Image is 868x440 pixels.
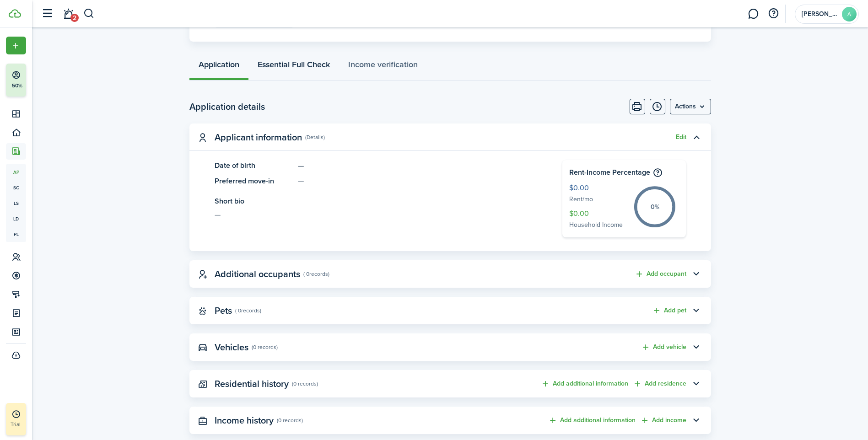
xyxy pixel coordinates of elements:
a: pl [6,226,26,242]
see-more: — [215,209,535,220]
panel-main-title: Short bio [215,196,535,207]
panel-main-title: Date of birth [215,160,294,171]
button: Timeline [650,99,665,114]
panel-main-title: Income history [215,415,274,426]
panel-main-title: Pets [215,306,232,316]
a: Essential Full Check [248,53,339,80]
a: sc [6,180,26,195]
panel-main-description: — [298,176,535,187]
button: 50% [6,64,82,97]
a: Income verification [339,53,427,80]
a: ap [6,164,26,180]
button: Add residence [633,379,686,389]
panel-main-title: Applicant information [215,132,302,143]
panel-main-subtitle: (Details) [305,133,325,141]
span: $0.00 [569,182,626,194]
button: Add additional information [541,379,628,389]
h2: Application details [189,100,265,113]
p: Trial [11,420,47,429]
panel-main-subtitle: ( 0 records ) [235,306,261,315]
button: Open menu [6,37,26,54]
panel-main-subtitle: (0 records) [292,380,318,388]
span: Rent/mo [569,194,626,205]
button: Add additional information [548,415,636,426]
button: Open menu [670,99,711,114]
button: Toggle accordion [689,413,704,428]
span: 2 [70,14,79,22]
a: Messaging [744,2,762,26]
menu-btn: Actions [670,99,711,114]
button: Open sidebar [38,5,56,22]
panel-main-title: Residential history [215,379,289,389]
button: Add vehicle [641,342,686,353]
a: ld [6,211,26,226]
panel-main-title: Vehicles [215,342,248,353]
button: Toggle accordion [689,339,704,355]
panel-main-title: Additional occupants [215,269,300,279]
panel-main-title: Preferred move-in [215,176,294,187]
button: Toggle accordion [689,129,704,145]
button: Toggle accordion [689,303,704,318]
panel-main-description: — [298,160,535,171]
button: Open resource center [766,6,781,21]
a: Trial [6,403,26,435]
panel-main-subtitle: ( 0 records ) [303,270,329,278]
avatar-text: A [842,7,857,21]
panel-main-body: Toggle accordion [189,160,711,251]
button: Toggle accordion [689,376,704,392]
button: Add pet [652,306,686,316]
span: Household Income [569,220,626,231]
a: Notifications [59,2,77,26]
button: Add occupant [635,269,686,279]
button: Print [630,99,645,114]
span: $0.00 [569,208,626,220]
button: Search [83,6,95,21]
panel-main-subtitle: (0 records) [252,343,278,351]
h4: Rent-Income Percentage [569,167,679,178]
a: ls [6,195,26,211]
button: Toggle accordion [689,266,704,282]
button: Add income [640,415,686,426]
img: TenantCloud [9,9,21,18]
span: amy [802,11,838,17]
p: 50% [11,82,23,90]
button: Edit [676,134,686,141]
panel-main-subtitle: (0 records) [277,416,303,424]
